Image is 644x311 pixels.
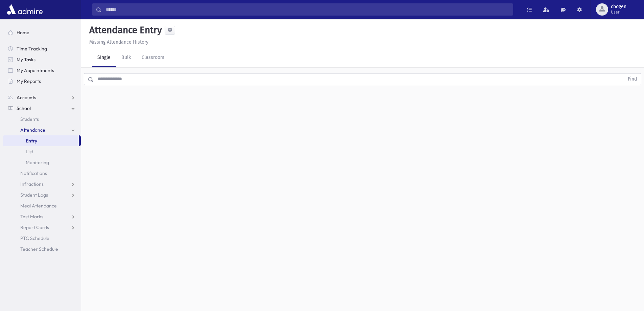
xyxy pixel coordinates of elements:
span: Attendance [20,127,45,133]
span: Entry [26,138,37,144]
img: AdmirePro [5,3,44,16]
a: Meal Attendance [3,200,81,211]
span: Notifications [20,170,47,176]
span: cbogen [611,4,626,9]
span: Test Marks [20,214,43,220]
span: Monitoring [26,159,49,165]
span: Meal Attendance [20,203,57,209]
a: Entry [3,135,79,146]
a: My Reports [3,76,81,87]
a: Students [3,114,81,125]
a: My Tasks [3,54,81,65]
h5: Attendance Entry [87,24,162,36]
span: List [26,149,33,155]
a: Teacher Schedule [3,244,81,254]
span: School [17,105,31,111]
span: My Appointments [17,67,54,73]
a: Accounts [3,92,81,103]
a: Classroom [136,48,170,67]
span: Teacher Schedule [20,246,58,252]
a: My Appointments [3,65,81,76]
a: Test Marks [3,211,81,222]
a: School [3,103,81,114]
span: Student Logs [20,192,48,198]
a: Infractions [3,179,81,190]
span: Students [20,116,39,122]
a: Single [92,48,116,67]
a: PTC Schedule [3,233,81,244]
a: Student Logs [3,190,81,200]
a: Missing Attendance History [87,39,148,45]
a: Time Tracking [3,43,81,54]
span: Report Cards [20,224,49,230]
a: List [3,146,81,157]
span: Home [17,29,29,36]
span: Accounts [17,94,36,101]
button: Find [624,73,641,85]
a: Bulk [116,48,136,67]
span: PTC Schedule [20,235,49,241]
input: Search [102,3,513,16]
a: Attendance [3,125,81,135]
u: Missing Attendance History [89,39,148,45]
a: Monitoring [3,157,81,168]
a: Report Cards [3,222,81,233]
span: Time Tracking [17,46,47,52]
a: Home [3,27,81,38]
span: My Tasks [17,57,35,63]
span: Infractions [20,181,44,187]
span: My Reports [17,78,41,84]
a: Notifications [3,168,81,179]
span: User [611,9,626,15]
